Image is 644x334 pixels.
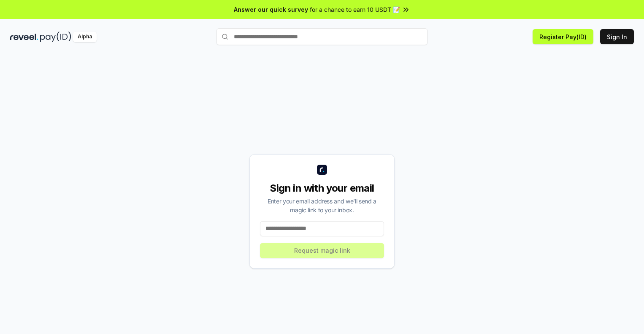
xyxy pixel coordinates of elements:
span: Answer our quick survey [234,5,308,14]
img: reveel_dark [10,32,38,42]
div: Enter your email address and we’ll send a magic link to your inbox. [260,197,384,214]
div: Sign in with your email [260,182,384,195]
button: Register Pay(ID) [533,29,593,44]
div: Alpha [73,32,97,42]
img: logo_small [317,165,327,175]
button: Sign In [600,29,634,44]
img: pay_id [40,32,71,42]
span: for a chance to earn 10 USDT 📝 [310,5,400,14]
